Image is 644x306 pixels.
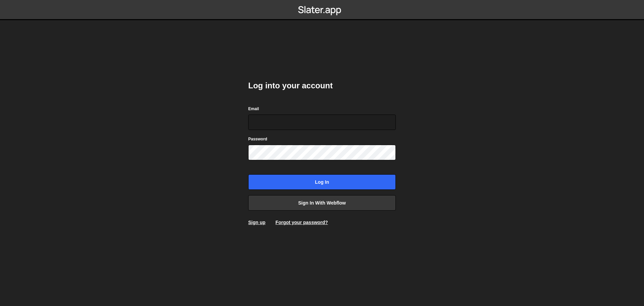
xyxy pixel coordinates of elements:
[248,174,396,190] input: Log in
[248,80,396,91] h2: Log into your account
[275,220,328,225] a: Forgot your password?
[248,136,267,142] label: Password
[248,105,259,112] label: Email
[248,220,265,225] a: Sign up
[248,195,396,211] a: Sign in with Webflow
